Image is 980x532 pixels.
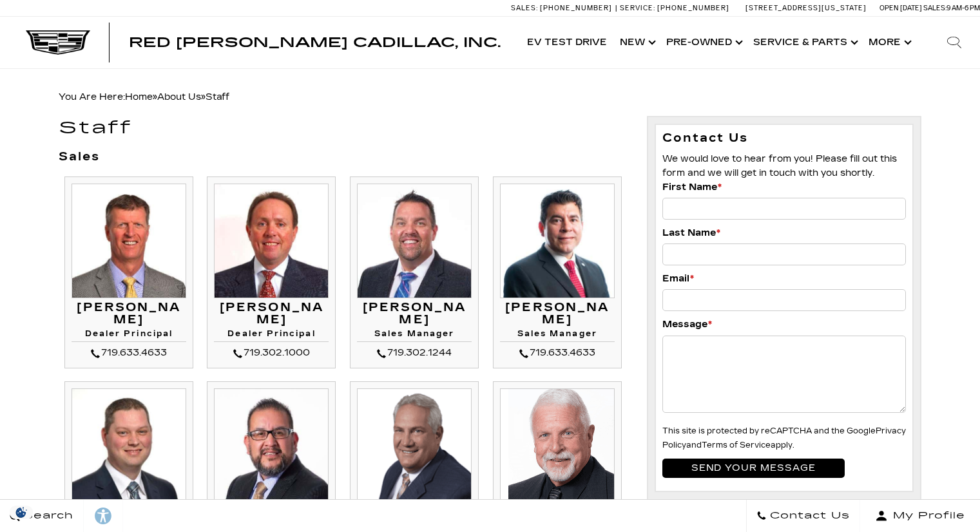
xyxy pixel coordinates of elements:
[662,131,906,146] h3: Contact Us
[6,506,36,519] img: Opt-Out Icon
[662,426,906,450] small: This site is protected by reCAPTCHA and the Google and apply.
[860,500,980,532] button: Open user profile menu
[613,17,660,68] a: New
[879,4,922,12] span: Open [DATE]
[615,5,733,12] a: Service: [PHONE_NUMBER]
[540,4,612,12] span: [PHONE_NUMBER]
[662,226,720,240] label: Last Name
[214,388,329,503] img: Gil Archuleta
[214,345,329,361] div: 719.302.1000
[157,91,229,102] span: »
[72,345,186,361] div: 719.633.4633
[660,17,747,68] a: Pre-Owned
[888,507,965,525] span: My Profile
[357,345,472,361] div: 719.302.1244
[746,500,860,532] a: Contact Us
[26,30,90,55] img: Cadillac Dark Logo with Cadillac White Text
[129,35,501,50] span: Red [PERSON_NAME] Cadillac, Inc.
[214,184,329,298] img: Thom Buckley
[125,91,229,102] span: »
[500,301,615,327] h3: [PERSON_NAME]
[6,506,36,519] section: Click to Open Cookie Consent Modal
[862,17,916,68] button: More
[521,17,613,68] a: EV Test Drive
[662,153,897,178] span: We would love to hear from you! Please fill out this form and we will get in touch with you shortly.
[72,388,186,503] img: Ryan Gainer
[59,88,921,106] div: Breadcrumbs
[59,151,628,164] h3: Sales
[657,4,729,12] span: [PHONE_NUMBER]
[72,301,186,327] h3: [PERSON_NAME]
[620,4,655,12] span: Service:
[946,4,980,12] span: 9 AM-6 PM
[923,4,946,12] span: Sales:
[662,272,694,286] label: Email
[59,91,229,102] span: You Are Here:
[745,4,867,12] a: [STREET_ADDRESS][US_STATE]
[662,180,722,195] label: First Name
[357,301,472,327] h3: [PERSON_NAME]
[702,441,771,450] a: Terms of Service
[662,426,906,450] a: Privacy Policy
[357,184,472,298] img: Leif Clinard
[500,388,615,503] img: Jim Williams
[157,91,201,102] a: About Us
[129,36,501,49] a: Red [PERSON_NAME] Cadillac, Inc.
[500,345,615,361] div: 719.633.4633
[72,184,186,298] img: Mike Jorgensen
[767,507,850,525] span: Contact Us
[511,4,538,12] span: Sales:
[500,184,615,298] img: Matt Canales
[662,318,712,332] label: Message
[206,91,229,102] span: Staff
[214,330,329,342] h4: Dealer Principal
[125,91,153,102] a: Home
[357,330,472,342] h4: Sales Manager
[20,507,73,525] span: Search
[214,301,329,327] h3: [PERSON_NAME]
[747,17,862,68] a: Service & Parts
[357,388,472,503] img: Bruce Bettke
[72,330,186,342] h4: Dealer Principal
[500,330,615,342] h4: Sales Manager
[511,5,615,12] a: Sales: [PHONE_NUMBER]
[662,459,845,478] input: Send your message
[59,119,628,138] h1: Staff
